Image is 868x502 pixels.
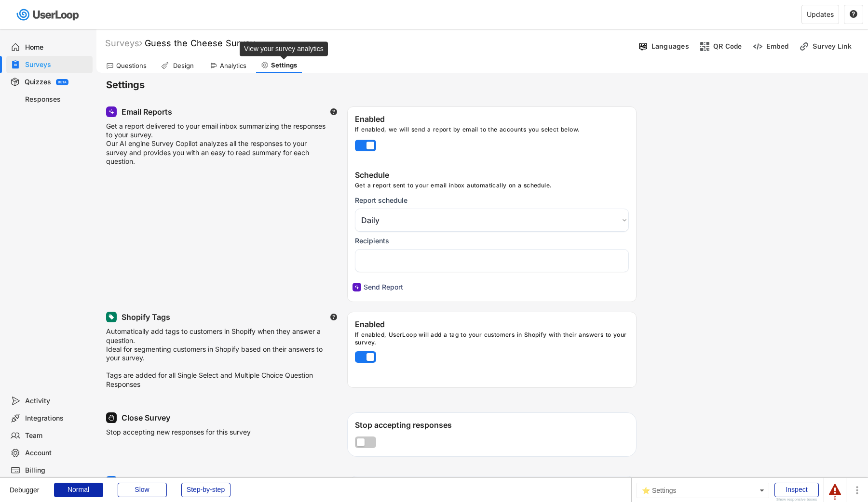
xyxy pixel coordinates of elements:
[850,10,857,18] text: 
[766,42,788,51] div: Embed
[700,41,710,52] img: ShopcodesMajor.svg
[799,41,809,52] img: LinkMinor.svg
[122,413,170,423] div: Close Survey
[106,428,251,450] div: Stop accepting new responses for this survey
[122,107,172,117] div: Email Reports
[364,282,403,292] div: Send Report
[774,483,819,497] div: Inspect
[14,5,82,25] img: userloop-logo-01.svg
[849,10,858,19] button: 
[25,60,89,69] div: Surveys
[829,496,841,501] div: 6
[10,478,40,493] div: Debugger
[25,414,89,423] div: Integrations
[25,466,89,475] div: Billing
[145,38,255,48] font: Guess the Cheese Survey
[355,182,631,191] div: Get a report sent to your email inbox automatically on a schedule.
[105,38,142,49] div: Surveys
[25,396,89,406] div: Activity
[330,108,338,116] button: 
[355,237,389,245] div: Recipients
[116,62,147,70] div: Questions
[355,420,636,432] div: Stop accepting responses
[118,483,167,497] div: Slow
[54,483,103,497] div: Normal
[58,80,67,84] div: BETA
[181,483,231,497] div: Step-by-step
[271,61,297,69] div: Settings
[651,42,689,51] div: Languages
[355,114,636,126] div: Enabled
[106,122,328,166] div: Get a report delivered to your email inbox summarizing the responses to your survey. Our AI engin...
[25,449,89,458] div: Account
[25,78,51,87] div: Quizzes
[355,319,636,331] div: Enabled
[25,95,89,104] div: Responses
[637,483,769,498] div: ⭐️ Settings
[638,41,648,52] img: Language%20Icon.svg
[355,170,631,182] div: Schedule
[122,312,170,322] div: Shopify Tags
[713,42,742,51] div: QR Code
[807,11,834,18] div: Updates
[122,476,229,487] div: Try the all new survey design
[774,498,819,502] div: Show responsive boxes
[171,62,195,70] div: Design
[25,431,89,440] div: Team
[108,109,114,115] img: MagicMajor.svg
[330,313,338,321] button: 
[25,43,89,52] div: Home
[355,196,407,205] div: Report schedule
[355,126,636,137] div: If enabled, we will send a report by email to the accounts you select below.
[220,62,246,70] div: Analytics
[106,79,868,92] h6: Settings
[354,285,359,290] img: MagicMajor.svg
[355,331,636,346] div: If enabled, UserLoop will add a tag to your customers in Shopify with their answers to your survey.
[753,41,763,52] img: EmbedMinor.svg
[106,327,328,388] div: Automatically add tags to customers in Shopify when they answer a question. Ideal for segmenting ...
[813,42,861,51] div: Survey Link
